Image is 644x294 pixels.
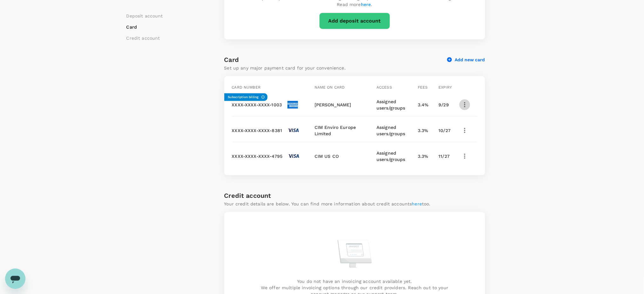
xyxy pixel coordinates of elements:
[376,85,392,90] span: Access
[232,102,282,108] p: XXXX-XXXX-XXXX-1003
[224,201,431,207] p: Your credit details are below. You can find more information about credit accounts too.
[232,127,282,134] p: XXXX-XXXX-XXXX-8381
[126,35,163,41] li: Credit account
[439,153,457,159] p: 11 / 27
[439,85,452,90] span: Expiry
[315,153,374,159] p: CIM US CO
[376,150,405,162] span: Assigned users/groups
[232,85,261,90] span: Card number
[376,99,405,110] span: Assigned users/groups
[439,102,457,108] p: 9 / 29
[126,13,163,19] li: Deposit account
[315,85,345,90] span: Name on card
[285,126,302,135] img: visa
[232,153,283,159] p: XXXX-XXXX-XXXX-4795
[224,55,447,65] h6: Card
[224,65,447,71] p: Set up any major payment card for your convenience.
[361,2,371,7] a: here
[126,24,163,30] li: Card
[418,85,428,90] span: Fees
[315,124,374,137] p: CIM Enviro Europe Limited
[418,153,436,159] p: 3.3 %
[285,151,302,161] img: visa
[5,269,25,289] iframe: Button to launch messaging window
[224,190,271,201] h6: Credit account
[418,127,436,134] p: 3.3 %
[412,201,422,206] a: here
[376,125,405,136] span: Assigned users/groups
[439,127,457,134] p: 10 / 27
[228,95,259,100] h6: Subscription billing
[418,102,436,108] p: 3.4 %
[284,100,302,110] img: american_express
[315,102,374,108] p: [PERSON_NAME]
[447,57,485,63] button: Add new card
[319,13,390,29] button: Add deposit account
